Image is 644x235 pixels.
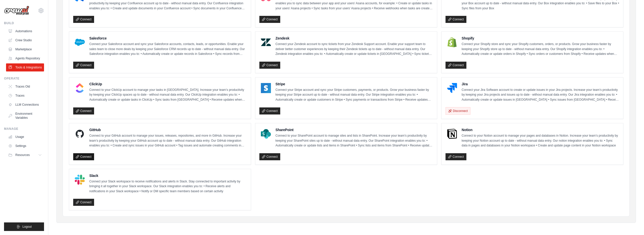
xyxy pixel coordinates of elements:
img: Logo [4,6,29,15]
p: Connect to your Notion account to manage your pages and databases in Notion. Increase your team’s... [462,133,619,148]
a: Connect [259,16,280,23]
a: Connect [259,153,280,160]
img: Salesforce Logo [75,37,85,47]
a: Connect [259,107,280,114]
a: Connect [446,16,466,23]
p: Connect your Jira Software account to create or update issues in your Jira projects. Increase you... [462,88,619,102]
img: Stripe Logo [261,83,271,93]
h4: Jira [462,82,619,87]
button: Logout [4,222,44,231]
p: Connect your Shopify store and sync your Shopify customers, orders, or products. Grow your busine... [462,42,619,57]
a: Connect [73,107,94,114]
button: Resources [6,151,44,159]
a: Environment Variables [6,110,44,122]
div: Operate [4,76,44,81]
a: Connect [259,62,280,69]
h4: Zendesk [275,36,433,41]
a: Connect [73,153,94,160]
a: Usage [6,133,44,141]
img: ClickUp Logo [75,83,85,93]
p: Connect your Stripe account and sync your Stripe customers, payments, or products. Grow your busi... [275,88,433,102]
div: Build [4,21,44,25]
a: Tools & Integrations [6,63,44,71]
img: SharePoint Logo [261,129,271,139]
p: Connect your Salesforce account and sync your Salesforce accounts, contacts, leads, or opportunit... [89,42,247,57]
a: Traces Old [6,83,44,91]
h4: Shopify [462,36,619,41]
a: Connect [446,153,466,160]
a: Crew Studio [6,36,44,44]
p: Connect your Zendesk account to sync tickets from your Zendesk Support account. Enable your suppo... [275,42,433,57]
span: Resources [15,153,30,157]
p: Connect to your SharePoint account to manage sites and lists in SharePoint. Increase your team’s ... [275,133,433,148]
h4: Salesforce [89,36,247,41]
img: GitHub Logo [75,129,85,139]
span: Logout [22,225,32,229]
a: Connect [73,16,94,23]
a: Connect [73,199,94,206]
a: Automations [6,27,44,35]
img: Slack Logo [75,175,85,185]
a: Marketplace [6,45,44,53]
a: Connect [446,62,466,69]
h4: ClickUp [89,82,247,87]
p: Connect to your GitHub account to manage your issues, releases, repositories, and more in GitHub.... [89,133,247,148]
h4: Stripe [275,82,433,87]
p: Connect your Slack workspace to receive notifications and alerts in Slack. Stay connected to impo... [89,179,247,194]
a: Connect [73,62,94,69]
h4: Notion [462,127,619,132]
img: Shopify Logo [447,37,457,47]
img: Jira Logo [447,83,457,93]
h4: Slack [89,173,247,178]
img: Zendesk Logo [261,37,271,47]
a: Traces [6,92,44,100]
a: Agents Repository [6,54,44,62]
h4: SharePoint [275,127,433,132]
h4: GitHub [89,127,247,132]
img: Notion Logo [447,129,457,139]
a: LLM Connections [6,101,44,109]
p: Connect to your ClickUp account to manage your tasks in [GEOGRAPHIC_DATA]. Increase your team’s p... [89,88,247,102]
a: Settings [6,142,44,150]
div: Manage [4,127,44,131]
button: Disconnect [446,107,470,115]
